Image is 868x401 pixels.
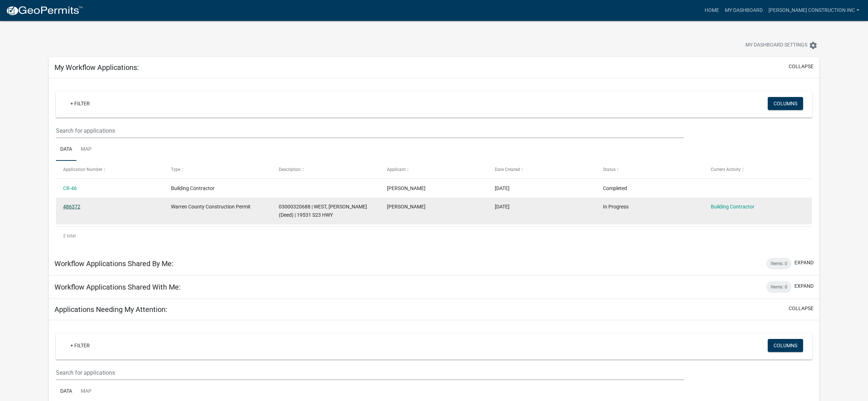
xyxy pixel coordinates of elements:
[63,185,77,191] a: CR-46
[789,305,814,312] button: collapse
[766,258,792,269] div: Items: 0
[63,204,80,210] a: 486372
[768,339,803,352] button: Columns
[164,161,272,178] datatable-header-cell: Type
[272,161,380,178] datatable-header-cell: Description
[768,97,803,110] button: Columns
[63,167,102,172] span: Application Number
[766,4,862,17] a: [PERSON_NAME] Construction Inc
[380,161,488,178] datatable-header-cell: Applicant
[54,283,181,291] h5: Workflow Applications Shared With Me:
[49,78,819,252] div: collapse
[740,38,823,52] button: My Dashboard Settingssettings
[56,227,812,245] div: 2 total
[711,204,754,210] a: Building Contractor
[596,161,704,178] datatable-header-cell: Status
[794,259,814,266] button: expand
[603,204,629,210] span: In Progress
[171,185,215,191] span: Building Contractor
[56,138,76,161] a: Data
[722,4,766,17] a: My Dashboard
[76,138,96,161] a: Map
[279,167,301,172] span: Description
[495,185,510,191] span: 10/01/2025
[171,167,180,172] span: Type
[488,161,596,178] datatable-header-cell: Date Created
[56,123,684,138] input: Search for applications
[789,63,814,70] button: collapse
[495,204,510,210] span: 10/01/2025
[279,204,367,218] span: 03000320688 | WEST, RYAN TYREL (Deed) | 19531 S23 HWY
[54,305,167,314] h5: Applications Needing My Attention:
[702,4,722,17] a: Home
[65,339,96,352] a: + Filter
[603,167,616,172] span: Status
[711,167,741,172] span: Current Activity
[704,161,812,178] datatable-header-cell: Current Activity
[387,185,426,191] span: Trent Albee
[387,204,426,210] span: Trent Albee
[809,41,818,50] i: settings
[65,97,96,110] a: + Filter
[54,259,173,268] h5: Workflow Applications Shared By Me:
[56,161,164,178] datatable-header-cell: Application Number
[56,365,684,380] input: Search for applications
[387,167,406,172] span: Applicant
[603,185,627,191] span: Completed
[171,204,251,210] span: Warren County Construction Permit
[794,282,814,290] button: expand
[495,167,520,172] span: Date Created
[54,63,139,72] h5: My Workflow Applications:
[745,41,807,50] span: My Dashboard Settings
[766,281,792,293] div: Items: 0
